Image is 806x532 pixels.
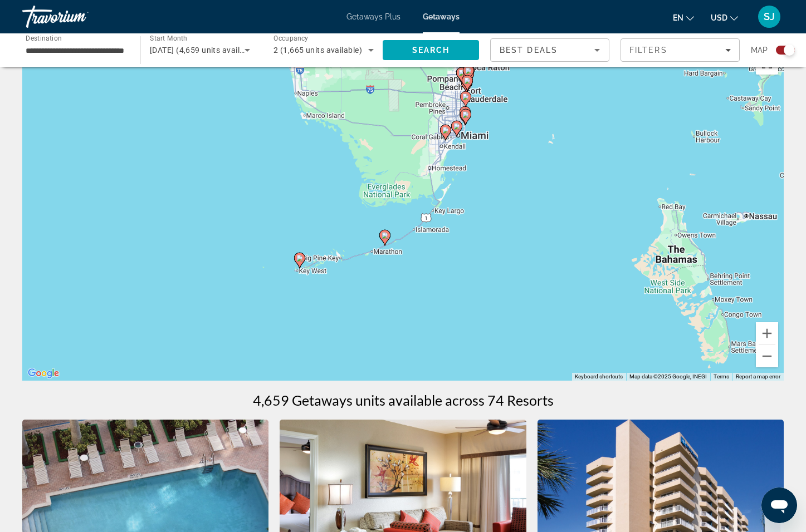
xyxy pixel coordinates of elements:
span: Map [751,42,768,58]
button: Change currency [711,9,738,26]
span: Map data ©2025 Google, INEGI [629,373,707,380]
span: Occupancy [273,35,309,42]
span: [DATE] (4,659 units available) [150,46,258,55]
button: Filters [621,38,740,62]
span: Search [412,46,450,55]
button: Search [383,40,479,60]
a: Terms (opens in new tab) [714,373,729,380]
button: Zoom in [756,322,778,344]
span: SJ [764,11,775,22]
a: Getaways [423,12,460,21]
button: Change language [673,9,694,26]
span: Destination [26,34,62,42]
mat-select: Sort by [500,43,600,57]
span: en [673,13,683,22]
span: 2 (1,665 units available) [273,46,362,55]
input: Select destination [26,44,126,57]
button: Zoom out [756,345,778,367]
span: Start Month [150,35,187,42]
a: Getaways Plus [346,12,400,21]
iframe: Button to launch messaging window [761,487,797,523]
button: Keyboard shortcuts [575,373,623,381]
button: User Menu [755,5,784,28]
a: Open this area in Google Maps (opens a new window) [25,366,62,381]
span: USD [711,13,727,22]
a: Report a map error [736,373,780,380]
span: Filters [629,46,667,55]
span: Best Deals [500,46,558,55]
h1: 4,659 Getaways units available across 74 Resorts [253,392,554,408]
img: Google [25,366,62,381]
a: Travorium [22,2,134,31]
